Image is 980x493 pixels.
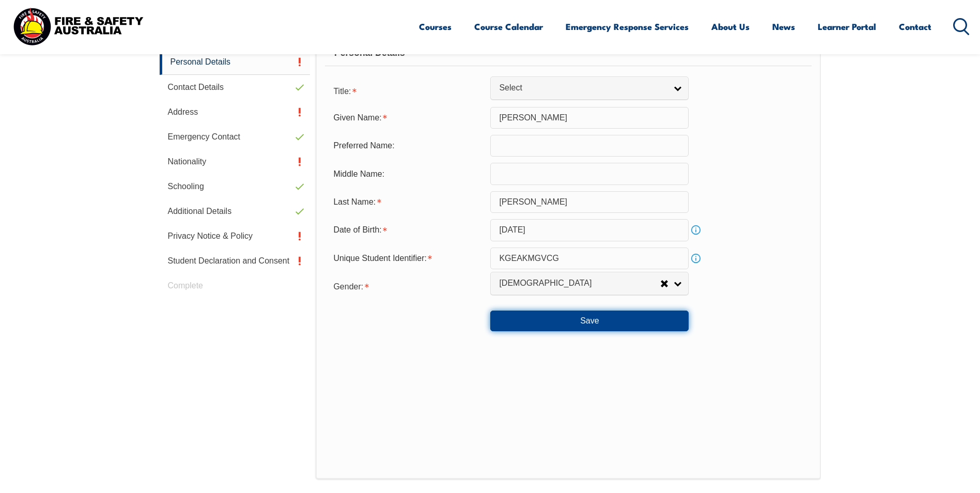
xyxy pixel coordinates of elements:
[160,125,310,149] a: Emergency Contact
[711,13,750,40] a: About Us
[689,223,703,237] a: Info
[325,108,490,128] div: Given Name is required.
[325,164,490,183] div: Middle Name:
[160,100,310,125] a: Address
[325,136,490,156] div: Preferred Name:
[689,251,703,266] a: Info
[325,220,490,240] div: Date of Birth is required.
[490,219,689,241] input: Select Date...
[474,13,543,40] a: Course Calendar
[160,199,310,224] a: Additional Details
[160,149,310,174] a: Nationality
[325,275,490,296] div: Gender is required.
[160,224,310,249] a: Privacy Notice & Policy
[160,50,310,75] a: Personal Details
[899,13,931,40] a: Contact
[490,311,689,331] button: Save
[160,249,310,273] a: Student Declaration and Consent
[490,248,689,269] input: 10 Characters no 1, 0, O or I
[325,80,490,101] div: Title is required.
[333,87,351,96] span: Title:
[499,83,666,94] span: Select
[566,13,689,40] a: Emergency Response Services
[499,278,660,289] span: [DEMOGRAPHIC_DATA]
[818,13,876,40] a: Learner Portal
[772,13,795,40] a: News
[325,249,490,268] div: Unique Student Identifier is required.
[333,282,363,291] span: Gender:
[419,13,452,40] a: Courses
[160,75,310,100] a: Contact Details
[160,174,310,199] a: Schooling
[325,192,490,212] div: Last Name is required.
